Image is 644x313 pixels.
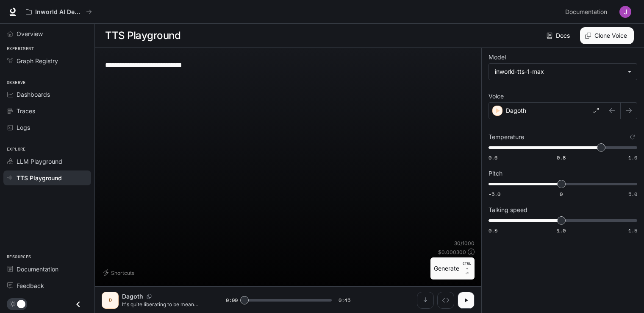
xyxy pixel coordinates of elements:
span: -5.0 [489,190,500,198]
p: Dagoth [506,106,526,115]
span: Feedback [17,281,44,290]
span: LLM Playground [17,157,62,166]
span: Dashboards [17,90,50,99]
p: $ 0.000300 [438,249,466,256]
a: Graph Registry [3,53,91,68]
a: Overview [3,26,91,41]
a: TTS Playground [3,170,91,185]
span: Dark mode toggle [17,299,25,308]
a: Documentation [3,262,91,277]
span: 1.0 [557,227,566,234]
a: Logs [3,120,91,135]
a: Documentation [562,3,613,20]
span: 1.0 [628,154,637,161]
div: inworld-tts-1-max [489,64,637,80]
p: CTRL + [463,261,471,271]
p: Voice [489,93,504,99]
img: User avatar [619,6,631,18]
span: 5.0 [628,190,637,198]
button: User avatar [617,3,634,20]
span: 0 [560,190,563,198]
span: Documentation [565,7,607,17]
span: TTS Playground [17,173,62,182]
p: Temperature [489,134,524,140]
span: Documentation [17,265,58,274]
div: inworld-tts-1-max [495,67,623,76]
div: D [103,293,117,307]
button: Reset to default [628,132,637,142]
p: Talking speed [489,207,527,213]
button: Clone Voice [580,27,634,44]
p: ⏎ [463,261,471,276]
span: 0.5 [489,227,497,234]
p: Dagoth [122,292,143,301]
p: Inworld AI Demos [35,8,83,16]
span: 1.5 [628,227,637,234]
a: Traces [3,103,91,118]
button: Inspect [437,292,454,309]
span: Logs [17,123,30,132]
p: 30 / 1000 [454,240,475,247]
button: Shortcuts [102,266,138,279]
h1: TTS Playground [105,27,180,44]
button: GenerateCTRL +⏎ [430,257,475,279]
span: Graph Registry [17,56,58,65]
span: 0:00 [226,296,238,305]
p: It's quite liberating to be mean online and [PERSON_NAME] has incentivized it, I'm an overachieve... [122,301,205,308]
p: Model [489,54,506,60]
span: 0.8 [557,154,566,161]
a: Feedback [3,278,91,293]
a: Docs [545,27,573,44]
span: 0:45 [339,296,350,305]
span: Traces [17,106,35,115]
a: LLM Playground [3,154,91,169]
button: Copy Voice ID [143,294,155,299]
span: Overview [17,29,43,38]
p: Pitch [489,170,502,176]
a: Dashboards [3,87,91,102]
button: Close drawer [69,296,88,313]
button: Download audio [417,292,434,309]
span: 0.6 [489,154,497,161]
button: All workspaces [22,3,96,20]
